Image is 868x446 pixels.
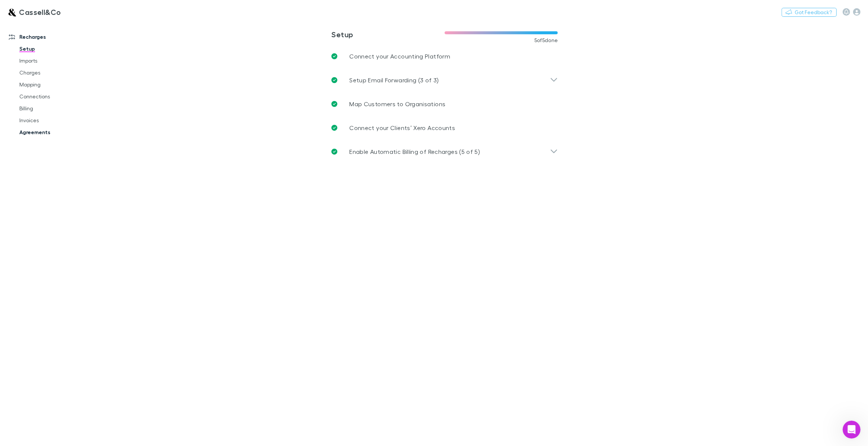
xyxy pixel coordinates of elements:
[349,147,480,156] p: Enable Automatic Billing of Recharges (5 of 5)
[12,55,105,67] a: Imports
[534,37,558,43] span: 5 of 5 done
[12,91,105,102] a: Connections
[325,68,564,92] div: Setup Email Forwarding (3 of 3)
[7,7,16,16] img: Cassell&Co's Logo
[349,99,445,108] p: Map Customers to Organisations
[12,43,105,55] a: Setup
[1,31,105,43] a: Recharges
[325,140,564,164] div: Enable Automatic Billing of Recharges (5 of 5)
[782,8,837,17] button: Got Feedback?
[12,126,105,138] a: Agreements
[12,67,105,79] a: Charges
[843,421,861,439] iframe: Intercom live chat
[325,44,564,68] a: Connect your Accounting Platform
[325,92,564,116] a: Map Customers to Organisations
[349,123,455,132] p: Connect your Clients’ Xero Accounts
[331,30,445,39] h3: Setup
[12,114,105,126] a: Invoices
[19,7,61,16] h3: Cassell&Co
[325,116,564,140] a: Connect your Clients’ Xero Accounts
[349,52,450,61] p: Connect your Accounting Platform
[12,79,105,91] a: Mapping
[12,102,105,114] a: Billing
[349,76,439,85] p: Setup Email Forwarding (3 of 3)
[3,3,66,21] a: Cassell&Co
